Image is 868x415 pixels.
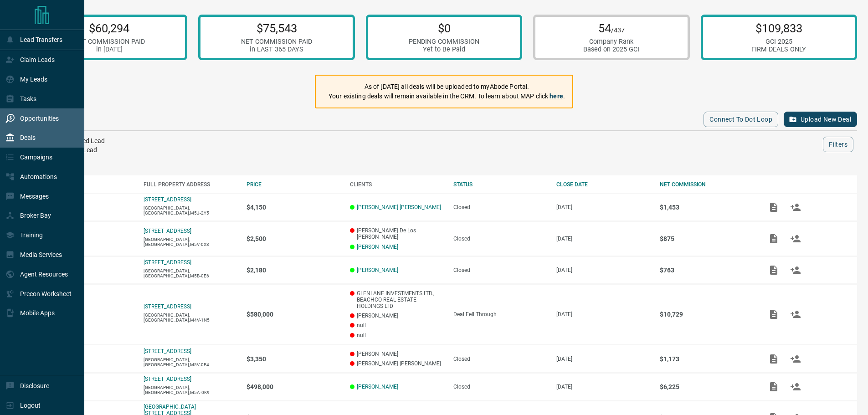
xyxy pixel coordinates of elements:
[453,181,548,188] div: STATUS
[74,38,145,46] div: NET COMMISSION PAID
[823,137,853,152] button: Filters
[751,38,806,46] div: GCI 2025
[74,21,145,35] p: $60,294
[763,235,785,241] span: Add / View Documents
[329,82,565,92] p: As of [DATE] all deals will be uploaded to myAbode Portal.
[785,266,806,273] span: Match Clients
[40,384,134,390] p: Purchase - Co-Op
[550,92,563,100] a: here
[350,351,444,357] p: [PERSON_NAME]
[660,355,754,363] p: $1,173
[247,204,341,211] p: $4,150
[350,360,444,367] p: [PERSON_NAME] [PERSON_NAME]
[763,384,785,390] span: Add / View Documents
[350,313,444,319] p: [PERSON_NAME]
[350,290,444,309] p: GLENLANE INVESTMENTS LTD., BEACHCO REAL ESTATE HOLDINGS LTD
[40,236,134,242] p: Lease - Co-Op
[144,196,191,203] a: [STREET_ADDRESS]
[763,311,785,317] span: Add / View Documents
[751,21,806,35] p: $109,833
[409,21,479,35] p: $0
[144,385,238,395] p: [GEOGRAPHIC_DATA],[GEOGRAPHIC_DATA],M5A-0K9
[357,244,398,250] a: [PERSON_NAME]
[350,227,444,240] p: [PERSON_NAME] De Los [PERSON_NAME]
[144,303,191,310] a: [STREET_ADDRESS]
[357,384,398,390] a: [PERSON_NAME]
[660,204,754,211] p: $1,453
[40,204,134,210] p: Lease - Co-Op
[660,383,754,390] p: $6,225
[357,204,441,210] a: [PERSON_NAME] [PERSON_NAME]
[247,311,341,318] p: $580,000
[453,356,548,362] div: Closed
[453,236,548,242] div: Closed
[350,181,444,188] div: CLIENTS
[144,376,191,382] a: [STREET_ADDRESS]
[40,356,134,362] p: Lease - Co-Op
[409,46,479,53] div: Yet to Be Paid
[144,268,238,278] p: [GEOGRAPHIC_DATA],[GEOGRAPHIC_DATA],M5B-0E6
[763,204,785,210] span: Add / View Documents
[660,181,754,188] div: NET COMMISSION
[40,267,134,273] p: Lease - Co-Op
[785,384,806,390] span: Match Clients
[751,46,806,53] div: FIRM DEALS ONLY
[704,112,778,127] button: Connect to Dot Loop
[144,237,238,247] p: [GEOGRAPHIC_DATA],[GEOGRAPHIC_DATA],M5V-0X3
[241,21,312,35] p: $75,543
[144,228,191,234] a: [STREET_ADDRESS]
[611,26,625,34] span: /437
[74,46,145,53] div: in [DATE]
[660,266,754,274] p: $763
[144,181,238,188] div: FULL PROPERTY ADDRESS
[556,236,651,242] p: [DATE]
[556,267,651,273] p: [DATE]
[247,266,341,274] p: $2,180
[357,267,398,273] a: [PERSON_NAME]
[453,384,548,390] div: Closed
[556,356,651,362] p: [DATE]
[785,204,806,210] span: Match Clients
[350,332,444,338] p: null
[763,266,785,273] span: Add / View Documents
[453,311,548,318] div: Deal Fell Through
[247,235,341,242] p: $2,500
[241,38,312,46] div: NET COMMISSION PAID
[556,311,651,318] p: [DATE]
[241,46,312,53] div: in LAST 365 DAYS
[40,311,134,318] p: Purchase - Listing
[144,259,191,266] a: [STREET_ADDRESS]
[763,355,785,362] span: Add / View Documents
[583,38,639,46] div: Company Rank
[785,311,806,317] span: Match Clients
[453,204,548,210] div: Closed
[329,92,565,101] p: Your existing deals will remain available in the CRM. To learn about MAP click .
[350,322,444,328] p: null
[785,235,806,241] span: Match Clients
[660,235,754,242] p: $875
[40,181,134,188] div: DEAL TYPE
[556,384,651,390] p: [DATE]
[784,112,857,127] button: Upload New Deal
[144,205,238,215] p: [GEOGRAPHIC_DATA],[GEOGRAPHIC_DATA],M5J-2Y5
[583,21,639,35] p: 54
[453,267,548,273] div: Closed
[556,204,651,210] p: [DATE]
[409,38,479,46] div: PENDING COMMISSION
[247,181,341,188] div: PRICE
[144,357,238,367] p: [GEOGRAPHIC_DATA],[GEOGRAPHIC_DATA],M5V-0E4
[144,348,191,354] a: [STREET_ADDRESS]
[660,311,754,318] p: $10,729
[785,355,806,362] span: Match Clients
[583,46,639,53] div: Based on 2025 GCI
[247,355,341,363] p: $3,350
[144,313,238,323] p: [GEOGRAPHIC_DATA],[GEOGRAPHIC_DATA],M4V-1N5
[556,181,651,188] div: CLOSE DATE
[247,383,341,390] p: $498,000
